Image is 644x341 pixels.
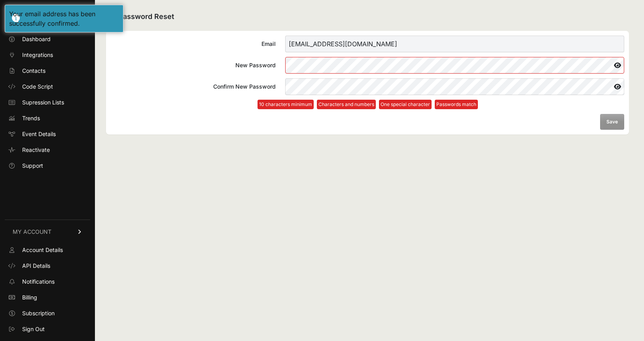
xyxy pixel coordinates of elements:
[22,114,40,122] span: Trends
[285,78,624,95] input: Confirm New Password
[5,128,90,140] a: Event Details
[5,291,90,304] a: Billing
[5,64,90,77] a: Contacts
[22,278,55,286] span: Notifications
[13,228,51,236] span: MY ACCOUNT
[5,323,90,335] a: Sign Out
[379,100,432,109] li: One special character
[22,83,53,91] span: Code Script
[22,162,43,170] span: Support
[5,275,90,288] a: Notifications
[9,9,119,28] div: Your email address has been successfully confirmed.
[5,33,90,45] a: Dashboard
[5,260,90,272] a: API Details
[5,307,90,320] a: Subscription
[5,112,90,125] a: Trends
[22,262,50,270] span: API Details
[5,80,90,93] a: Code Script
[22,146,50,154] span: Reactivate
[111,61,276,69] div: New Password
[317,100,376,109] li: Characters and numbers
[5,144,90,156] a: Reactivate
[285,57,624,74] input: New Password
[22,130,56,138] span: Event Details
[111,83,276,91] div: Confirm New Password
[106,11,629,23] h2: Password Reset
[111,40,276,48] div: Email
[22,67,45,75] span: Contacts
[5,96,90,109] a: Supression Lists
[258,100,314,109] li: 10 characters minimum
[22,99,64,106] span: Supression Lists
[5,49,90,61] a: Integrations
[435,100,478,109] li: Passwords match
[5,159,90,172] a: Support
[22,51,53,59] span: Integrations
[285,36,624,52] input: Email
[22,35,51,43] span: Dashboard
[5,244,90,256] a: Account Details
[22,325,45,333] span: Sign Out
[5,220,90,244] a: MY ACCOUNT
[22,309,55,317] span: Subscription
[22,246,63,254] span: Account Details
[22,294,37,301] span: Billing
